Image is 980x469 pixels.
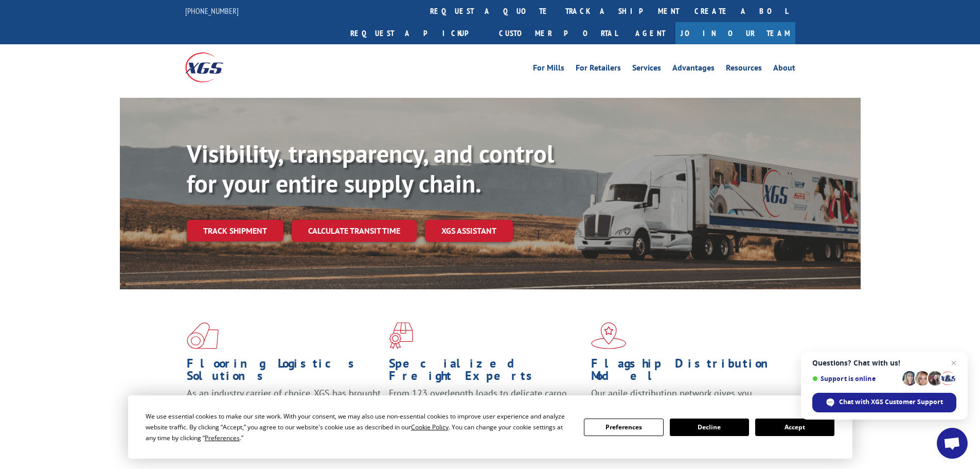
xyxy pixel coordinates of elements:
div: Open chat [937,428,968,459]
b: Visibility, transparency, and control for your entire supply chain. [187,137,554,199]
span: Close chat [948,357,960,369]
a: Request a pickup [343,22,491,44]
a: XGS ASSISTANT [425,220,513,242]
span: As an industry carrier of choice, XGS has brought innovation and dedication to flooring logistics... [187,387,381,424]
button: Accept [755,419,834,436]
span: Our agile distribution network gives you nationwide inventory management on demand. [591,387,780,411]
img: xgs-icon-total-supply-chain-intelligence-red [187,322,219,349]
span: Questions? Chat with us! [812,359,956,367]
button: Preferences [584,419,663,436]
a: [PHONE_NUMBER] [185,6,239,16]
a: For Retailers [576,64,621,75]
div: Chat with XGS Customer Support [812,393,956,412]
a: Track shipment [187,220,283,241]
span: Preferences [205,433,240,442]
h1: Flagship Distribution Model [591,357,786,387]
a: Calculate transit time [292,220,417,242]
a: Join Our Team [675,22,795,44]
h1: Flooring Logistics Solutions [187,357,381,387]
a: For Mills [533,64,564,75]
div: Cookie Consent Prompt [128,395,852,459]
span: Chat with XGS Customer Support [839,397,943,407]
p: From 123 overlength loads to delicate cargo, our experienced staff knows the best way to move you... [389,387,583,433]
a: Customer Portal [491,22,625,44]
a: About [773,64,795,75]
a: Agent [625,22,675,44]
span: Support is online [812,375,899,383]
div: We use essential cookies to make our site work. With your consent, we may also use non-essential ... [146,411,572,443]
span: Cookie Policy [411,423,449,431]
h1: Specialized Freight Experts [389,357,583,387]
button: Decline [670,419,749,436]
img: xgs-icon-focused-on-flooring-red [389,322,413,349]
a: Services [632,64,661,75]
a: Advantages [672,64,715,75]
a: Resources [726,64,762,75]
img: xgs-icon-flagship-distribution-model-red [591,322,627,349]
